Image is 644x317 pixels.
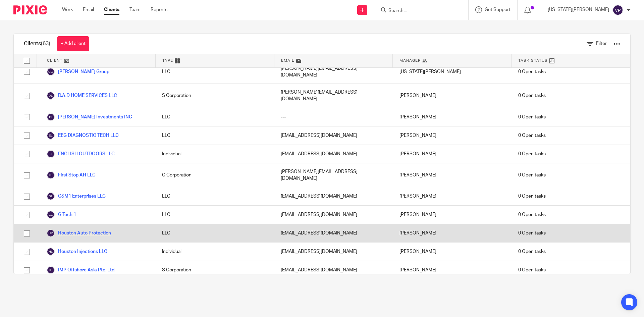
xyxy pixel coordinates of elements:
[155,187,274,205] div: LLC
[41,41,50,46] span: (63)
[47,113,132,121] a: [PERSON_NAME] Investments INC
[393,163,512,187] div: [PERSON_NAME]
[274,60,393,84] div: [PERSON_NAME][EMAIL_ADDRESS][DOMAIN_NAME]
[47,211,55,219] img: svg%3E
[399,58,421,63] span: Manager
[485,7,511,12] span: Get Support
[155,261,274,279] div: S Corporation
[596,41,607,46] span: Filter
[393,84,512,108] div: [PERSON_NAME]
[518,114,546,120] span: 0 Open tasks
[155,84,274,108] div: S Corporation
[155,163,274,187] div: C Corporation
[47,266,115,274] a: IMP Offshore Asia Pte. Ltd.
[47,131,119,140] a: EEG DIAGNOSTIC TECH LLC
[155,206,274,224] div: LLC
[47,92,117,100] a: D.A.D HOME SERVICES LLC
[155,145,274,163] div: Individual
[47,58,62,63] span: Client
[548,6,609,13] p: [US_STATE][PERSON_NAME]
[518,172,546,178] span: 0 Open tasks
[518,132,546,139] span: 0 Open tasks
[393,243,512,261] div: [PERSON_NAME]
[13,5,47,14] img: Pixie
[518,267,546,273] span: 0 Open tasks
[162,58,173,63] span: Type
[47,171,55,179] img: svg%3E
[518,68,546,75] span: 0 Open tasks
[281,58,294,63] span: Email
[47,229,111,237] a: Houston Auto Protection
[47,68,55,76] img: svg%3E
[518,230,546,236] span: 0 Open tasks
[274,163,393,187] div: [PERSON_NAME][EMAIL_ADDRESS][DOMAIN_NAME]
[518,92,546,99] span: 0 Open tasks
[393,60,512,84] div: [US_STATE][PERSON_NAME]
[274,261,393,279] div: [EMAIL_ADDRESS][DOMAIN_NAME]
[393,126,512,145] div: [PERSON_NAME]
[155,60,274,84] div: LLC
[274,108,393,126] div: ---
[274,224,393,242] div: [EMAIL_ADDRESS][DOMAIN_NAME]
[612,5,623,15] img: svg%3E
[47,211,76,219] a: G Tech 1
[155,126,274,145] div: LLC
[47,248,107,256] a: Houston Injections LLC
[518,211,546,218] span: 0 Open tasks
[47,150,55,158] img: svg%3E
[155,243,274,261] div: Individual
[274,243,393,261] div: [EMAIL_ADDRESS][DOMAIN_NAME]
[57,36,89,51] a: + Add client
[393,206,512,224] div: [PERSON_NAME]
[20,54,33,67] input: Select all
[83,6,94,13] a: Email
[518,58,548,63] span: Task Status
[47,150,115,158] a: ENGLISH OUTDOORS LLC
[274,187,393,205] div: [EMAIL_ADDRESS][DOMAIN_NAME]
[274,145,393,163] div: [EMAIL_ADDRESS][DOMAIN_NAME]
[47,92,55,100] img: svg%3E
[155,224,274,242] div: LLC
[393,108,512,126] div: [PERSON_NAME]
[47,229,55,237] img: svg%3E
[155,108,274,126] div: LLC
[388,8,448,14] input: Search
[393,261,512,279] div: [PERSON_NAME]
[274,84,393,108] div: [PERSON_NAME][EMAIL_ADDRESS][DOMAIN_NAME]
[47,171,96,179] a: First Stop AH LLC
[393,224,512,242] div: [PERSON_NAME]
[47,131,55,140] img: svg%3E
[393,187,512,205] div: [PERSON_NAME]
[47,113,55,121] img: svg%3E
[151,6,167,13] a: Reports
[47,68,109,76] a: [PERSON_NAME] Group
[129,6,141,13] a: Team
[24,40,50,47] h1: Clients
[518,151,546,157] span: 0 Open tasks
[47,248,55,256] img: svg%3E
[47,266,55,274] img: svg%3E
[393,145,512,163] div: [PERSON_NAME]
[274,206,393,224] div: [EMAIL_ADDRESS][DOMAIN_NAME]
[274,126,393,145] div: [EMAIL_ADDRESS][DOMAIN_NAME]
[104,6,119,13] a: Clients
[518,248,546,255] span: 0 Open tasks
[518,193,546,200] span: 0 Open tasks
[47,192,106,200] a: G&M1 Enterprises LLC
[47,192,55,200] img: svg%3E
[62,6,73,13] a: Work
